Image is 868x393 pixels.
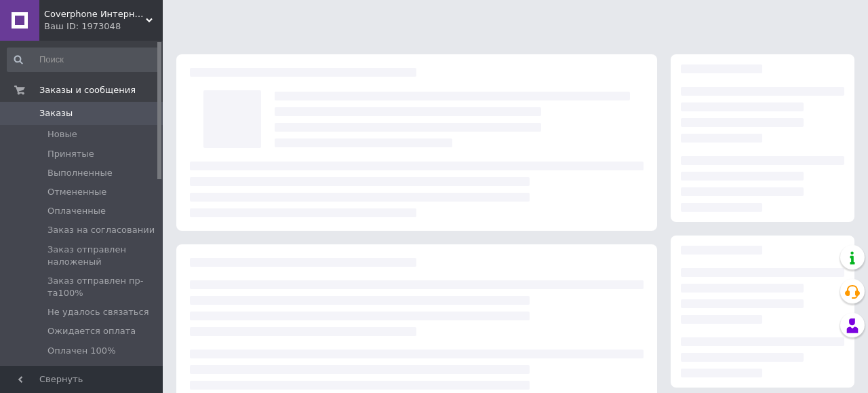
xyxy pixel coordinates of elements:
[7,48,160,72] input: Поиск
[47,148,94,160] span: Принятые
[47,364,117,376] span: Оплачен аванс
[47,275,159,299] span: Заказ отправлен пр-та100%
[44,8,146,20] span: Coverphone Интернет магазин
[39,107,73,119] span: Заказы
[47,205,106,217] span: Оплаченные
[47,325,136,337] span: Ожидается оплата
[39,84,136,96] span: Заказы и сообщения
[47,306,149,318] span: Не удалось связаться
[47,186,106,198] span: Отмененные
[47,167,113,179] span: Выполненные
[47,345,115,357] span: Оплачен 100%
[47,244,159,268] span: Заказ отправлен наложеный
[47,224,155,236] span: Заказ на согласовании
[44,20,163,33] div: Ваш ID: 1973048
[47,128,77,141] span: Новые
